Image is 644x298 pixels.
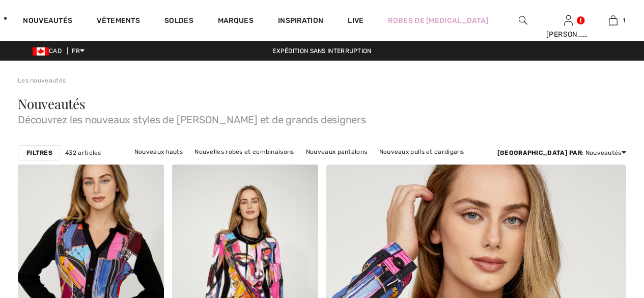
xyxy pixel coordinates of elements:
a: Nouveautés [23,16,72,27]
a: Live [348,15,363,26]
span: 432 articles [65,148,101,157]
iframe: Ouvre un widget dans lequel vous pouvez trouver plus d’informations [579,222,634,247]
img: recherche [519,14,527,26]
a: Nouveaux pulls et cardigans [374,145,469,158]
div: : Nouveautés [497,148,626,157]
div: [PERSON_NAME] [546,29,591,40]
strong: [GEOGRAPHIC_DATA] par [497,149,582,156]
span: FR [72,47,85,55]
img: 1ère Avenue [4,8,7,29]
a: Nouvelles vestes et blazers [167,158,261,172]
a: Soldes [164,16,193,27]
span: 1 [623,16,625,25]
span: Nouveautés [18,95,86,113]
a: Robes de [MEDICAL_DATA] [388,15,488,26]
a: 1 [591,14,635,26]
img: Mes infos [564,14,573,26]
a: Nouveaux hauts [129,145,188,158]
a: Marques [218,16,254,27]
span: Inspiration [278,16,323,27]
span: CAD [33,47,66,55]
a: Nouvelles jupes [263,158,320,172]
img: Canadian Dollar [33,47,49,56]
a: Nouvelles robes et combinaisons [189,145,299,158]
span: Découvrez les nouveaux styles de [PERSON_NAME] et de grands designers [18,111,626,125]
a: Nouveaux vêtements d'extérieur [321,158,431,172]
a: Nouveaux pantalons [301,145,372,158]
a: Se connecter [564,15,573,25]
a: Vêtements [97,16,140,27]
img: Mon panier [609,14,618,26]
a: Les nouveautés [18,77,66,84]
strong: Filtres [26,148,52,157]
